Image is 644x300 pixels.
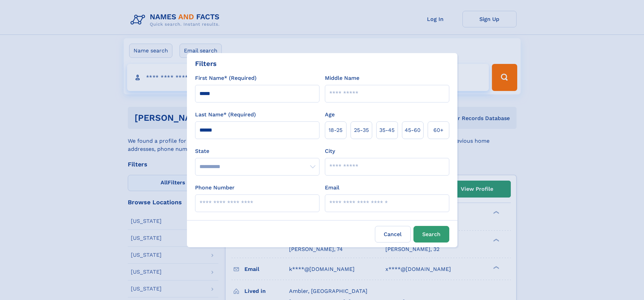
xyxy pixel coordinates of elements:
[195,59,217,69] div: Filters
[354,126,369,134] span: 25‑35
[329,126,342,134] span: 18‑25
[325,111,335,119] label: Age
[195,111,256,119] label: Last Name* (Required)
[405,126,421,134] span: 45‑60
[195,74,257,82] label: First Name* (Required)
[325,184,339,192] label: Email
[195,147,319,155] label: State
[325,74,359,82] label: Middle Name
[195,184,235,192] label: Phone Number
[433,126,444,134] span: 60+
[325,147,335,155] label: City
[413,226,449,243] button: Search
[379,126,395,134] span: 35‑45
[375,226,411,243] label: Cancel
